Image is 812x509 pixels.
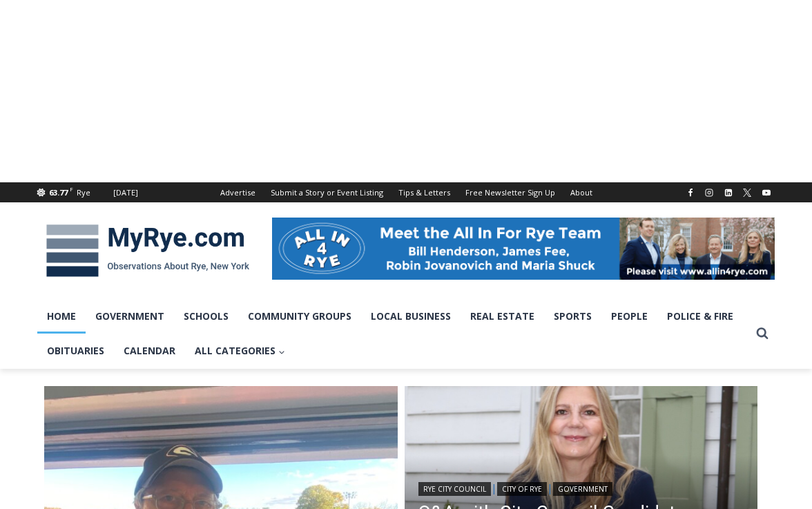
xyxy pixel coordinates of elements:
[77,186,90,199] div: Rye
[739,184,755,201] a: X
[601,299,657,334] a: People
[70,185,73,193] span: F
[391,182,458,202] a: Tips & Letters
[37,299,86,334] a: Home
[272,218,775,280] img: All in for Rye
[213,182,600,202] nav: Secondary Navigation
[37,299,750,369] nav: Primary Navigation
[361,299,461,334] a: Local Business
[195,343,285,358] span: All Categories
[263,182,391,202] a: Submit a Story or Event Listing
[544,299,601,334] a: Sports
[563,182,600,202] a: About
[758,184,775,201] a: YouTube
[720,184,737,201] a: Linkedin
[49,187,68,198] span: 63.77
[37,334,114,368] a: Obituaries
[701,184,717,201] a: Instagram
[461,299,544,334] a: Real Estate
[682,184,699,201] a: Facebook
[553,482,612,496] a: Government
[750,321,775,346] button: View Search Form
[458,182,563,202] a: Free Newsletter Sign Up
[418,479,744,496] div: | |
[86,299,174,334] a: Government
[497,482,547,496] a: City of Rye
[185,334,295,368] a: All Categories
[113,186,138,199] div: [DATE]
[213,182,263,202] a: Advertise
[174,299,238,334] a: Schools
[418,482,491,496] a: Rye City Council
[657,299,743,334] a: Police & Fire
[238,299,361,334] a: Community Groups
[37,215,258,287] img: MyRye.com
[114,334,185,368] a: Calendar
